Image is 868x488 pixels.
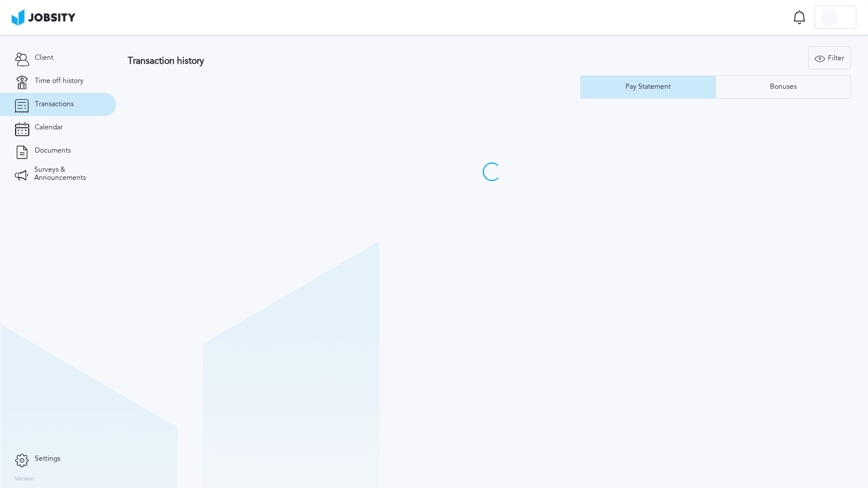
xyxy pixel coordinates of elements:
span: Client [35,54,53,62]
span: Calendar [35,124,63,132]
span: Transactions [35,100,74,109]
label: Version: [15,476,36,483]
button: Bonuses [715,75,851,99]
span: Time off history [35,77,84,85]
button: Pay Statement [580,75,715,99]
div: Filter [809,47,850,70]
span: Documents [35,147,71,155]
div: Pay Statement [620,83,677,91]
h3: Transaction history [128,56,523,66]
div: Bonuses [764,83,802,91]
span: Surveys & Announcements [34,166,102,182]
button: Filter [808,46,851,70]
img: ab4bad089aa723f57921c736e9817d99.png [12,9,75,26]
span: Settings [35,455,60,463]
